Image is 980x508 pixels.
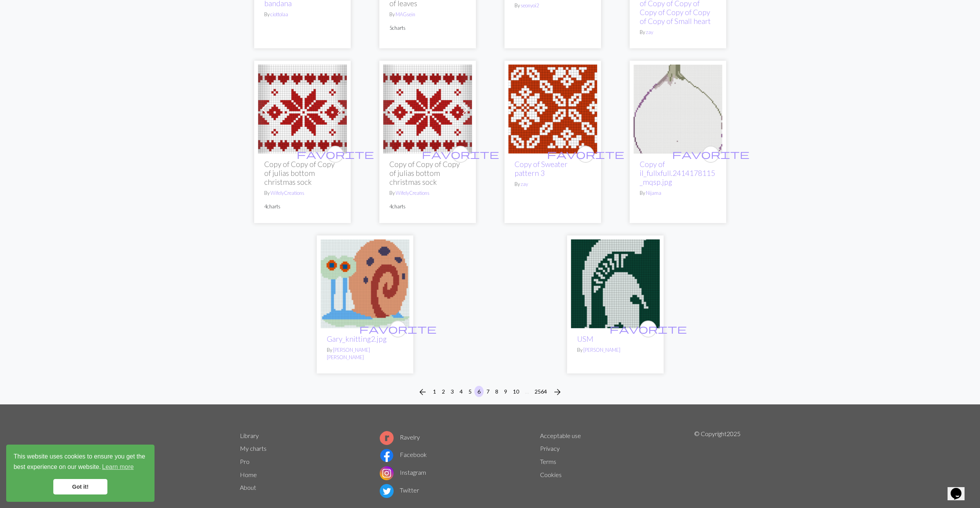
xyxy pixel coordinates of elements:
a: USM [577,334,593,343]
span: arrow_back [418,387,427,397]
a: il_fullxfull.2414178115_mqsp.jpg [634,104,722,112]
img: Gary_knitting2.jpg [321,239,409,328]
p: By [264,189,341,197]
h2: Copy of Copy of Copy of julias bottom christmas sock [389,160,466,186]
button: favourite [577,146,594,163]
img: julias bottom christmas sock [383,65,472,153]
p: By [515,181,591,188]
button: 4 [457,386,466,397]
a: dismiss cookie message [53,479,107,494]
div: cookieconsent [6,445,155,502]
a: Gary_knitting2.jpg [321,279,409,286]
a: Copy of Sweater pattern 3 [515,160,567,177]
a: Nijama [646,190,661,196]
a: learn more about cookies [101,461,135,473]
p: 4 charts [264,203,341,210]
a: Home [240,471,257,478]
button: favourite [640,320,657,338]
a: About [240,484,256,491]
i: favourite [672,147,749,162]
span: arrow_forward [553,387,562,397]
a: zay [521,181,528,187]
a: Twitter [380,486,419,494]
a: [PERSON_NAME] [PERSON_NAME] [327,347,370,360]
p: By [264,11,341,18]
p: By [515,2,591,9]
a: Terms [540,458,556,465]
button: favourite [452,146,469,163]
a: My charts [240,445,267,452]
span: This website uses cookies to ensure you get the best experience on our website. [14,452,147,473]
a: Privacy [540,445,560,452]
a: Gary_knitting2.jpg [327,334,387,343]
button: 3 [448,386,457,397]
button: 5 [465,386,475,397]
span: favorite [359,323,436,335]
nav: Page navigation [415,386,565,398]
a: ciottolaa [270,11,288,17]
a: julias bottom christmas sock [258,104,347,112]
p: 4 charts [389,203,466,210]
span: favorite [297,148,374,160]
button: favourite [389,320,406,338]
a: Pro [240,458,250,465]
a: WifelyCreations [396,190,430,196]
a: WifelyCreations [270,190,304,196]
button: 2564 [532,386,550,397]
p: By [640,29,716,36]
h2: Copy of Copy of Copy of julias bottom christmas sock [264,160,341,186]
i: favourite [547,147,624,162]
button: favourite [327,146,344,163]
a: Copy of il_fullxfull.2414178115_mqsp.jpg [640,160,715,186]
button: Next [550,386,565,398]
i: favourite [297,147,374,162]
p: By [389,11,466,18]
span: favorite [422,148,499,160]
a: zay [646,29,653,35]
button: 1 [430,386,439,397]
i: Previous [418,387,427,397]
a: Cookies [540,471,562,478]
img: Twitter logo [380,484,394,498]
img: Ravelry logo [380,431,394,445]
button: 6 [474,386,484,397]
a: Sweater pattern 3 [508,104,597,112]
img: il_fullxfull.2414178115_mqsp.jpg [634,65,722,153]
a: MS2.jpg [571,279,660,286]
button: 2 [439,386,448,397]
a: Facebook [380,451,427,458]
a: Ravelry [380,433,420,441]
i: favourite [422,147,499,162]
button: 8 [492,386,501,397]
p: By [327,346,403,361]
p: © Copyright 2025 [694,429,741,499]
p: By [640,189,716,197]
iframe: chat widget [948,477,972,500]
a: seonyoi2 [521,2,539,9]
i: Next [553,387,562,397]
img: Facebook logo [380,448,394,462]
img: Instagram logo [380,466,394,480]
a: [PERSON_NAME] [583,347,620,353]
i: favourite [610,321,687,337]
a: julias bottom christmas sock [383,104,472,112]
button: 9 [501,386,510,397]
i: favourite [359,321,436,337]
a: Library [240,432,259,439]
button: favourite [702,146,719,163]
span: favorite [610,323,687,335]
button: 7 [483,386,493,397]
span: favorite [672,148,749,160]
a: Acceptable use [540,432,581,439]
button: 10 [510,386,522,397]
button: Previous [415,386,430,398]
img: julias bottom christmas sock [258,65,347,153]
img: MS2.jpg [571,239,660,328]
span: favorite [547,148,624,160]
p: By [389,189,466,197]
p: 5 charts [389,24,466,32]
img: Sweater pattern 3 [508,65,597,153]
a: MAGsein [396,11,415,17]
p: By [577,346,654,354]
a: Instagram [380,469,426,476]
